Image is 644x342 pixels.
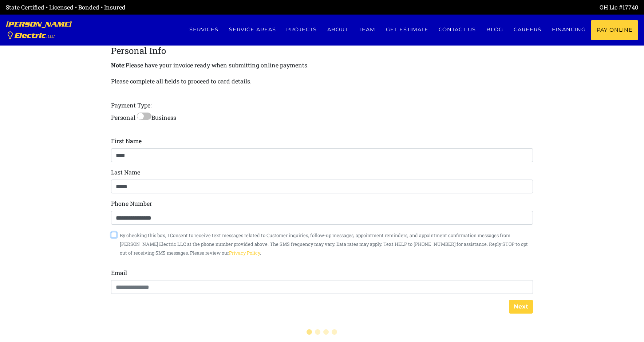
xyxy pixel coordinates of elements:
[434,20,481,39] a: Contact us
[111,168,140,177] label: Last Name
[322,20,353,39] a: About
[184,20,224,39] a: Services
[591,20,638,40] a: Pay Online
[111,60,533,70] p: Please have your invoice ready when submitting online payments.
[509,300,533,314] button: Next
[546,20,591,39] a: Financing
[322,3,639,12] div: OH Lic #17740
[111,101,151,110] label: Payment Type:
[229,250,260,256] a: Privacy Policy
[111,268,127,277] label: Email
[46,35,55,39] span: , LLC
[111,44,533,294] div: Personal Business
[111,137,142,145] label: First Name
[380,20,434,39] a: Get estimate
[6,15,72,46] a: [PERSON_NAME] Electric, LLC
[481,20,509,39] a: Blog
[509,20,547,39] a: Careers
[353,20,381,39] a: Team
[111,199,152,208] label: Phone Number
[6,3,322,12] div: State Certified • Licensed • Bonded • Insured
[224,20,281,39] a: Service Areas
[111,61,126,69] strong: Note:
[111,44,533,57] legend: Personal Info
[120,232,528,256] small: By checking this box, I Consent to receive text messages related to Customer inquiries, follow-up...
[111,76,252,86] p: Please complete all fields to proceed to card details.
[281,20,322,39] a: Projects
